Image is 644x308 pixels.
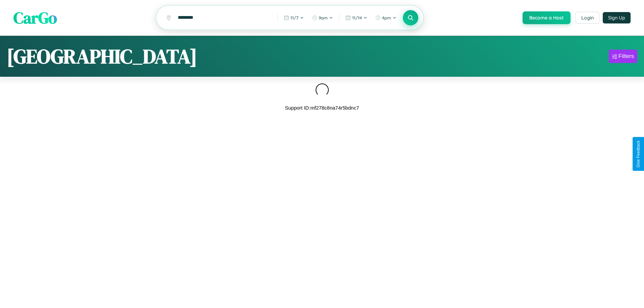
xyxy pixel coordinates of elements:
button: Sign Up [603,12,631,23]
span: 4pm [382,15,391,20]
button: Filters [609,50,637,63]
button: 11/7 [280,12,307,23]
span: 11 / 7 [290,15,299,20]
button: 9am [309,12,336,23]
button: Login [576,12,599,24]
div: Give Feedback [636,140,641,168]
div: Filters [619,53,634,60]
button: Become a Host [523,11,571,24]
p: Support ID: mf278c8na74r5bdnc7 [285,103,359,112]
button: 4pm [372,12,400,23]
span: 9am [319,15,328,20]
button: 11/14 [342,12,371,23]
span: CarGo [13,7,57,29]
span: 11 / 14 [352,15,362,20]
h1: [GEOGRAPHIC_DATA] [7,43,197,70]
